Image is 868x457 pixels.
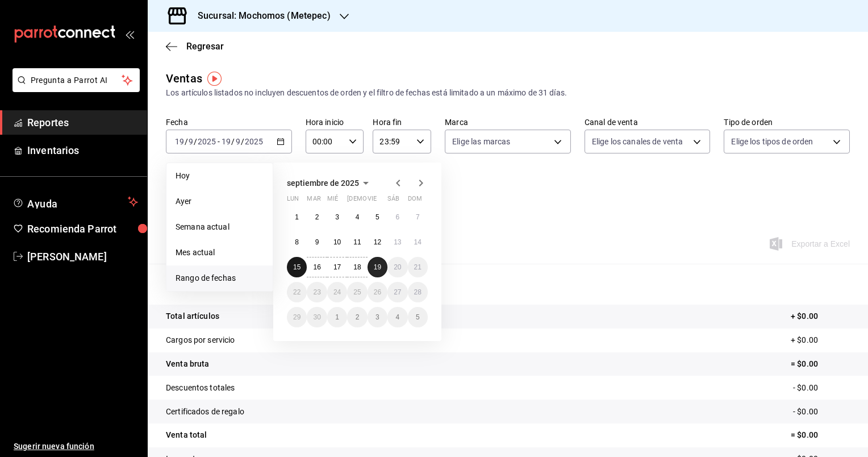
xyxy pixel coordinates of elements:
abbr: lunes [287,195,299,207]
abbr: 2 de septiembre de 2025 [315,213,319,221]
abbr: 14 de septiembre de 2025 [414,238,422,246]
button: 13 de septiembre de 2025 [387,232,407,252]
button: 4 de octubre de 2025 [387,307,407,327]
abbr: martes [307,195,320,207]
button: 14 de septiembre de 2025 [408,232,428,252]
label: Fecha [166,118,292,126]
img: Tooltip marker [207,72,222,86]
abbr: 8 de septiembre de 2025 [295,238,299,246]
abbr: 3 de septiembre de 2025 [335,213,339,221]
abbr: miércoles [327,195,338,207]
button: 25 de septiembre de 2025 [347,282,367,302]
label: Marca [445,118,571,126]
button: 20 de septiembre de 2025 [387,257,407,277]
abbr: 28 de septiembre de 2025 [414,288,422,296]
abbr: 18 de septiembre de 2025 [353,263,361,271]
span: Semana actual [176,221,264,233]
input: -- [235,137,241,146]
label: Canal de venta [585,118,711,126]
button: 28 de septiembre de 2025 [408,282,428,302]
label: Tipo de orden [724,118,850,126]
p: Cargos por servicio [166,334,235,346]
div: Los artículos listados no incluyen descuentos de orden y el filtro de fechas está limitado a un m... [166,87,850,99]
abbr: domingo [408,195,422,207]
input: ---- [197,137,216,146]
abbr: 23 de septiembre de 2025 [313,288,320,296]
button: 1 de septiembre de 2025 [287,207,307,227]
button: 6 de septiembre de 2025 [387,207,407,227]
span: / [185,137,188,146]
span: Pregunta a Parrot AI [31,74,122,86]
span: Elige los tipos de orden [731,136,813,147]
span: [PERSON_NAME] [27,249,138,264]
span: Inventarios [27,143,138,158]
abbr: 16 de septiembre de 2025 [313,263,320,271]
abbr: 9 de septiembre de 2025 [315,238,319,246]
abbr: 26 de septiembre de 2025 [374,288,381,296]
button: 21 de septiembre de 2025 [408,257,428,277]
button: 18 de septiembre de 2025 [347,257,367,277]
span: Reportes [27,115,138,130]
abbr: viernes [368,195,377,207]
button: 15 de septiembre de 2025 [287,257,307,277]
p: = $0.00 [791,358,850,370]
p: = $0.00 [791,429,850,441]
abbr: 13 de septiembre de 2025 [394,238,401,246]
abbr: 21 de septiembre de 2025 [414,263,422,271]
p: Certificados de regalo [166,406,244,418]
button: 24 de septiembre de 2025 [327,282,347,302]
a: Pregunta a Parrot AI [8,82,140,94]
input: -- [188,137,194,146]
button: 16 de septiembre de 2025 [307,257,327,277]
abbr: 6 de septiembre de 2025 [395,213,399,221]
abbr: 5 de octubre de 2025 [416,313,420,321]
h3: Sucursal: Mochomos (Metepec) [189,9,331,23]
p: Descuentos totales [166,382,235,394]
button: 17 de septiembre de 2025 [327,257,347,277]
button: 8 de septiembre de 2025 [287,232,307,252]
abbr: 2 de octubre de 2025 [356,313,360,321]
span: Regresar [186,41,224,52]
abbr: 1 de octubre de 2025 [335,313,339,321]
button: 27 de septiembre de 2025 [387,282,407,302]
abbr: 22 de septiembre de 2025 [293,288,301,296]
button: 5 de septiembre de 2025 [368,207,387,227]
button: 7 de septiembre de 2025 [408,207,428,227]
abbr: 1 de septiembre de 2025 [295,213,299,221]
button: 3 de octubre de 2025 [368,307,387,327]
abbr: 24 de septiembre de 2025 [333,288,341,296]
span: Sugerir nueva función [14,441,138,452]
abbr: sábado [387,195,399,207]
button: 22 de septiembre de 2025 [287,282,307,302]
button: 11 de septiembre de 2025 [347,232,367,252]
span: Rango de fechas [176,272,264,284]
button: 9 de septiembre de 2025 [307,232,327,252]
button: 2 de septiembre de 2025 [307,207,327,227]
button: open_drawer_menu [125,30,134,39]
abbr: 3 de octubre de 2025 [375,313,379,321]
span: / [241,137,244,146]
span: Recomienda Parrot [27,221,138,236]
button: 5 de octubre de 2025 [408,307,428,327]
input: ---- [244,137,264,146]
button: 26 de septiembre de 2025 [368,282,387,302]
abbr: 25 de septiembre de 2025 [353,288,361,296]
abbr: 10 de septiembre de 2025 [333,238,341,246]
button: 1 de octubre de 2025 [327,307,347,327]
span: Elige los canales de venta [592,136,683,147]
button: Pregunta a Parrot AI [12,68,140,92]
abbr: 5 de septiembre de 2025 [375,213,379,221]
button: Regresar [166,41,224,52]
button: 4 de septiembre de 2025 [347,207,367,227]
input: -- [174,137,185,146]
abbr: 20 de septiembre de 2025 [394,263,401,271]
button: 12 de septiembre de 2025 [368,232,387,252]
span: septiembre de 2025 [287,178,359,188]
span: Ayer [176,196,264,207]
p: - $0.00 [793,406,850,418]
p: Venta total [166,429,207,441]
input: -- [221,137,231,146]
span: / [194,137,197,146]
button: 29 de septiembre de 2025 [287,307,307,327]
